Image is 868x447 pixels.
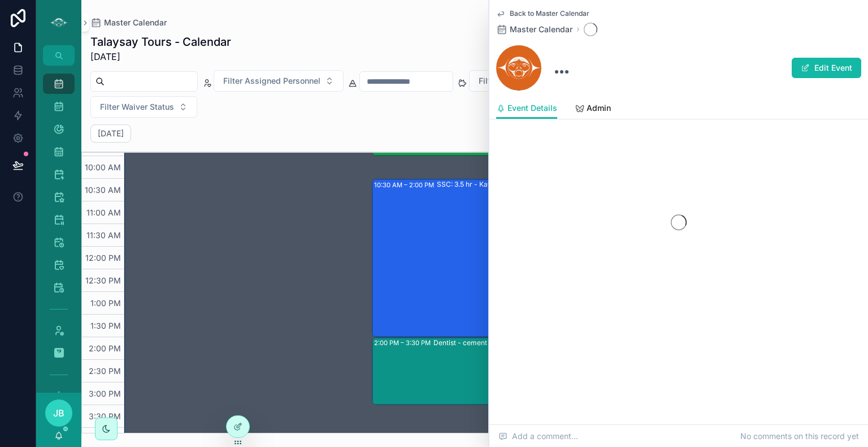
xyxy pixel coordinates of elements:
[479,75,559,87] span: Filter Payment Status
[98,128,124,139] h2: [DATE]
[53,406,64,420] span: JB
[90,17,167,28] a: Master Calendar
[90,96,197,118] button: Select Button
[469,70,583,92] button: Select Button
[372,338,792,405] div: 2:00 PM – 3:30 PMDentist - cement and prep
[496,98,557,119] a: Event Details
[82,185,124,195] span: 10:30 AM
[90,50,231,63] span: [DATE]
[88,298,124,308] span: 1:00 PM
[433,338,517,347] div: Dentist - cement and prep
[82,162,124,172] span: 10:00 AM
[90,34,231,50] h1: Talaysay Tours - Calendar
[86,411,124,421] span: 3:30 PM
[792,58,861,78] button: Edit Event
[740,431,859,442] span: No comments on this record yet
[496,9,589,18] a: Back to Master Calendar
[86,366,124,376] span: 2:30 PM
[510,24,572,35] span: Master Calendar
[36,66,81,393] div: scrollable content
[437,180,635,189] div: SSC: 3.5 hr - Kayak Tour (2) [PERSON_NAME], TW:PTUT-JNIC
[104,17,167,28] span: Master Calendar
[214,70,344,92] button: Select Button
[84,230,124,240] span: 11:30 AM
[86,389,124,398] span: 3:00 PM
[83,253,124,263] span: 12:00 PM
[50,14,68,32] img: App logo
[587,102,611,114] span: Admin
[84,208,124,217] span: 11:00 AM
[498,431,578,442] span: Add a comment...
[372,179,792,337] div: 10:30 AM – 2:00 PMSSC: 3.5 hr - Kayak Tour (2) [PERSON_NAME], TW:PTUT-JNIC
[496,24,572,35] a: Master Calendar
[88,321,124,330] span: 1:30 PM
[374,179,437,191] div: 10:30 AM – 2:00 PM
[100,101,174,113] span: Filter Waiver Status
[507,102,557,114] span: Event Details
[86,343,124,353] span: 2:00 PM
[575,98,611,121] a: Admin
[374,337,433,349] div: 2:00 PM – 3:30 PM
[510,9,589,18] span: Back to Master Calendar
[223,75,320,87] span: Filter Assigned Personnel
[83,276,124,285] span: 12:30 PM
